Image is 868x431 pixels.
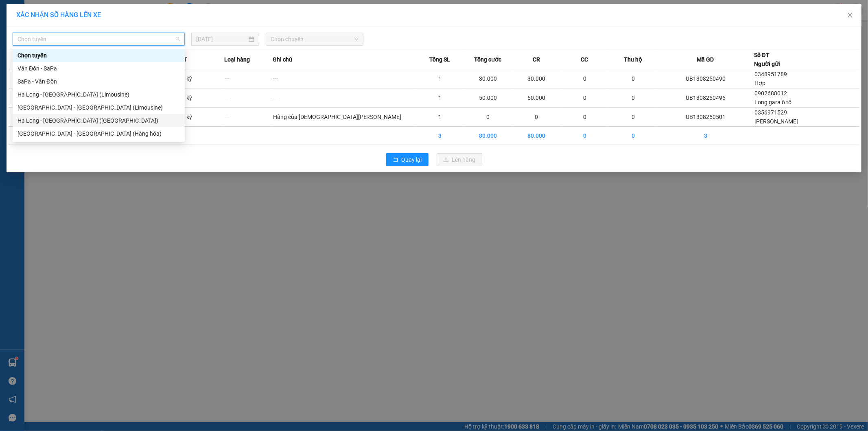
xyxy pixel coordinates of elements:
span: [PERSON_NAME] [754,118,798,125]
div: Hạ Long - Hà Nội (Hàng hóa) [13,114,185,127]
div: SaPa - Vân Đồn [13,75,185,88]
td: --- [224,108,273,127]
span: 0356971529 [754,109,787,116]
strong: 0888 827 827 - 0848 827 827 [22,38,87,53]
td: 1 [415,69,464,88]
button: rollbackQuay lại [386,153,429,166]
td: UB1308250490 [657,69,754,88]
td: 0 [561,108,609,127]
span: Ghi chú [273,55,292,64]
td: 0 [561,88,609,108]
td: 0 [609,108,657,127]
td: Bất kỳ [176,69,224,88]
span: Loại hàng [224,55,250,64]
span: Gửi hàng [GEOGRAPHIC_DATA]: Hotline: [9,24,87,53]
td: UB1308250496 [657,88,754,108]
span: 0348951789 [754,71,787,77]
td: 3 [657,127,754,145]
span: Quay lại [402,155,422,164]
div: [GEOGRAPHIC_DATA] - [GEOGRAPHIC_DATA] (Limousine) [17,103,180,112]
strong: 024 3236 3236 - [9,31,87,45]
button: uploadLên hàng [437,153,482,166]
div: Vân Đồn - SaPa [13,62,185,75]
div: SaPa - Vân Đồn [17,77,180,86]
span: Mã GD [697,55,714,64]
span: rollback [393,157,398,163]
td: 3 [415,127,464,145]
td: Hàng của [DEMOGRAPHIC_DATA][PERSON_NAME] [273,108,416,127]
td: --- [224,88,273,108]
span: CC [581,55,588,64]
td: 80.000 [464,127,512,145]
span: CR [533,55,540,64]
span: Tổng cước [474,55,501,64]
td: 50.000 [512,88,561,108]
div: Hạ Long - Hà Nội (Limousine) [13,88,185,101]
div: Số ĐT Người gửi [754,51,780,68]
td: 0 [609,69,657,88]
td: Bất kỳ [176,108,224,127]
td: 50.000 [464,88,512,108]
button: Close [839,4,861,27]
input: 13/08/2025 [196,35,247,44]
td: 0 [609,88,657,108]
div: Chọn tuyến [13,49,185,62]
span: Long gara ô tô [754,99,791,106]
div: Hạ Long - [GEOGRAPHIC_DATA] (Limousine) [17,90,180,99]
td: 0 [609,127,657,145]
td: 30.000 [464,69,512,88]
span: Thu hộ [624,55,642,64]
span: Tổng SL [429,55,450,64]
td: --- [273,88,416,108]
td: --- [224,69,273,88]
span: close [847,12,853,18]
td: 0 [561,69,609,88]
span: Gửi hàng Hạ Long: Hotline: [13,55,83,76]
td: 1 [415,88,464,108]
strong: Công ty TNHH Phúc Xuyên [14,4,82,22]
td: UB1308250501 [657,108,754,127]
span: Chọn chuyến [271,33,359,45]
div: Hạ Long - [GEOGRAPHIC_DATA] ([GEOGRAPHIC_DATA]) [17,116,180,125]
div: Vân Đồn - SaPa [17,64,180,73]
td: 30.000 [512,69,561,88]
div: Hà Nội - Hạ Long (Limousine) [13,101,185,114]
td: --- [273,69,416,88]
td: 1 [415,108,464,127]
div: Chọn tuyến [17,51,180,60]
td: Bất kỳ [176,88,224,108]
span: XÁC NHẬN SỐ HÀNG LÊN XE [16,11,101,19]
span: 0902688012 [754,90,787,97]
td: 0 [512,108,561,127]
div: Hà Nội - Hạ Long (Hàng hóa) [13,127,185,140]
span: Hợp [754,80,765,86]
td: 0 [464,108,512,127]
div: [GEOGRAPHIC_DATA] - [GEOGRAPHIC_DATA] (Hàng hóa) [17,129,180,138]
td: 80.000 [512,127,561,145]
td: 0 [561,127,609,145]
span: Chọn tuyến [17,33,180,45]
